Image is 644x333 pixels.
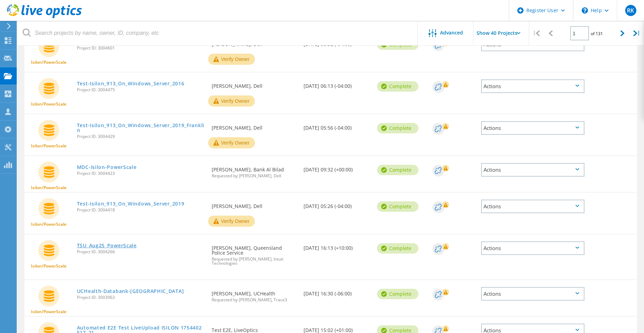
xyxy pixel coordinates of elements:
div: [PERSON_NAME], Dell [208,72,300,95]
a: TSU_Aug25_PowerScale [77,243,137,248]
span: Requested by [PERSON_NAME], Trace3 [212,298,297,302]
a: Test-Isilon_913_On_Windows_Server_2019 [77,201,184,206]
div: | [630,21,644,46]
div: [PERSON_NAME], Dell [208,193,300,216]
div: [PERSON_NAME], UCHealth [208,280,300,309]
span: Project ID: 3004266 [77,250,205,254]
span: of 131 [591,31,603,37]
div: [PERSON_NAME], Bank Al Bilad [208,156,300,185]
button: Verify Owner [208,137,255,148]
button: Verify Owner [208,54,255,65]
div: [DATE] 16:13 (+10:00) [300,234,374,257]
span: Requested by [PERSON_NAME], Dell [212,174,297,178]
span: Isilon/PowerScale [31,264,66,268]
a: UCHealth-Databank-[GEOGRAPHIC_DATA] [77,289,184,294]
span: Project ID: 3004475 [77,88,205,92]
div: Complete [377,243,418,254]
div: [DATE] 09:32 (+00:00) [300,156,374,179]
div: Complete [377,81,418,92]
div: Actions [481,241,584,255]
div: Actions [481,121,584,135]
div: Complete [377,201,418,212]
div: [DATE] 16:30 (-06:00) [300,280,374,303]
span: Project ID: 3004418 [77,208,205,212]
span: Requested by [PERSON_NAME], Intuit Technologies [212,257,297,265]
div: Actions [481,287,584,301]
div: Complete [377,123,418,133]
button: Verify Owner [208,95,255,107]
div: [DATE] 06:13 (-04:00) [300,72,374,95]
div: [PERSON_NAME], Queensland Police Service [208,234,300,272]
div: Actions [481,200,584,213]
div: Complete [377,165,418,175]
span: Isilon/PowerScale [31,186,66,190]
button: Verify Owner [208,216,255,227]
div: | [529,21,543,46]
div: Complete [377,289,418,299]
div: Actions [481,163,584,177]
span: Isilon/PowerScale [31,222,66,226]
a: Live Optics Dashboard [7,15,82,20]
span: Project ID: 3004601 [77,46,205,50]
input: Search projects by name, owner, ID, company, etc [17,21,418,45]
span: Isilon/PowerScale [31,144,66,148]
div: [DATE] 05:56 (-04:00) [300,114,374,137]
span: Project ID: 3003963 [77,295,205,300]
span: Project ID: 3004429 [77,134,205,139]
span: Isilon/PowerScale [31,60,66,64]
span: Project ID: 3004423 [77,171,205,176]
span: Isilon/PowerScale [31,310,66,314]
span: RK [627,8,634,13]
svg: \n [582,7,588,14]
span: Advanced [440,30,463,35]
a: MDC-Isilon-PowerScale [77,165,137,170]
a: Test-Isilon_913_On_Windows_Server_2019_Franklin [77,123,205,133]
a: Test-Isilon_913_On_Windows_Server_2016 [77,81,184,86]
div: Actions [481,79,584,93]
div: [DATE] 05:26 (-04:00) [300,193,374,216]
span: Isilon/PowerScale [31,102,66,106]
div: [PERSON_NAME], Dell [208,114,300,137]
